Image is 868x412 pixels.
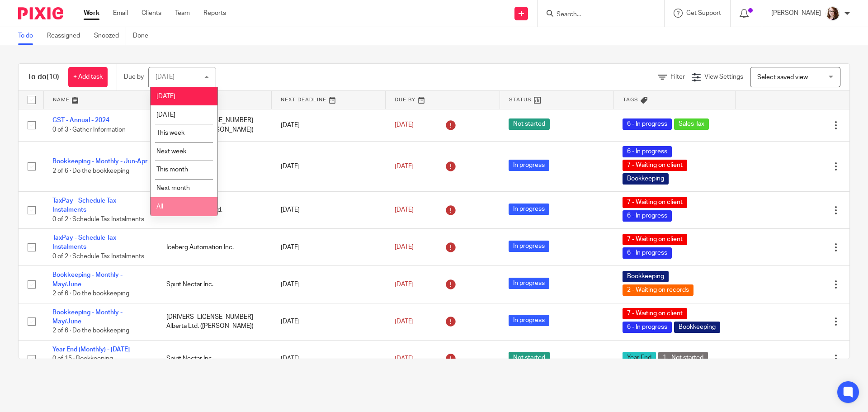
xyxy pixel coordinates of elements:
[395,207,414,213] span: [DATE]
[52,355,113,371] span: 0 of 15 · Bookkeeping Completed?
[674,322,720,333] span: Bookkeeping
[623,234,687,245] span: 7 - Waiting on client
[272,266,386,303] td: [DATE]
[18,27,40,45] a: To do
[52,309,123,325] a: Bookkeeping - Monthly - May/June
[157,303,271,340] td: [DRIVERS_LICENSE_NUMBER] Alberta Ltd. ([PERSON_NAME])
[623,146,672,157] span: 6 - In progress
[52,198,116,213] a: TaxPay - Schedule Tax Instalments
[509,241,549,252] span: In progress
[52,117,109,123] a: GST - Annual - 2024
[68,67,108,87] a: + Add task
[52,235,116,250] a: TaxPay - Schedule Tax Instalments
[52,216,144,223] span: 0 of 2 · Schedule Tax Instalments
[113,9,128,18] a: Email
[509,278,549,289] span: In progress
[623,118,672,130] span: 6 - In progress
[47,73,59,81] span: (10)
[272,191,386,228] td: [DATE]
[623,308,687,319] span: 7 - Waiting on client
[272,340,386,377] td: [DATE]
[52,168,129,174] span: 2 of 6 · Do the bookkeeping
[623,173,669,185] span: Bookkeeping
[509,204,549,215] span: In progress
[826,6,840,21] img: Kelsey%20Website-compressed%20Resized.jpg
[395,122,414,128] span: [DATE]
[175,9,190,18] a: Team
[509,118,550,130] span: Not started
[157,266,271,303] td: Spirit Nectar Inc.
[757,74,808,81] span: Select saved view
[203,9,226,18] a: Reports
[272,229,386,266] td: [DATE]
[156,166,188,173] span: This month
[157,229,271,266] td: Iceberg Automation Inc.
[156,185,190,191] span: Next month
[47,27,87,45] a: Reassigned
[686,10,721,16] span: Get Support
[133,27,155,45] a: Done
[623,271,669,282] span: Bookkeeping
[157,340,271,377] td: Spirit Nectar Inc.
[156,148,186,155] span: Next week
[52,327,129,334] span: 2 of 6 · Do the bookkeeping
[52,290,129,297] span: 2 of 6 · Do the bookkeeping
[509,160,549,171] span: In progress
[28,72,59,82] h1: To do
[623,210,672,222] span: 6 - In progress
[272,109,386,141] td: [DATE]
[272,141,386,191] td: [DATE]
[658,352,708,363] span: 1 - Not started
[272,303,386,340] td: [DATE]
[52,272,123,287] a: Bookkeeping - Monthly - May/June
[52,253,144,260] span: 0 of 2 · Schedule Tax Instalments
[395,163,414,170] span: [DATE]
[156,93,175,99] span: [DATE]
[156,112,175,118] span: [DATE]
[623,247,672,259] span: 6 - In progress
[395,318,414,325] span: [DATE]
[623,322,672,333] span: 6 - In progress
[156,130,184,136] span: This week
[395,281,414,288] span: [DATE]
[623,160,687,171] span: 7 - Waiting on client
[18,7,63,19] img: Pixie
[509,315,549,326] span: In progress
[670,74,685,80] span: Filter
[395,244,414,251] span: [DATE]
[142,9,161,18] a: Clients
[556,11,637,19] input: Search
[156,74,175,80] div: [DATE]
[395,355,414,362] span: [DATE]
[704,74,743,80] span: View Settings
[623,197,687,208] span: 7 - Waiting on client
[124,72,144,81] p: Due by
[156,204,163,210] span: All
[94,27,126,45] a: Snoozed
[52,127,126,133] span: 0 of 3 · Gather Information
[771,9,821,18] p: [PERSON_NAME]
[623,284,693,296] span: 2 - Waiting on records
[52,158,147,165] a: Bookkeeping - Monthly - Jun-Apr
[623,352,656,363] span: Year End
[509,352,550,363] span: Not started
[674,118,709,130] span: Sales Tax
[84,9,99,18] a: Work
[52,346,130,353] a: Year End (Monthly) - [DATE]
[623,97,638,102] span: Tags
